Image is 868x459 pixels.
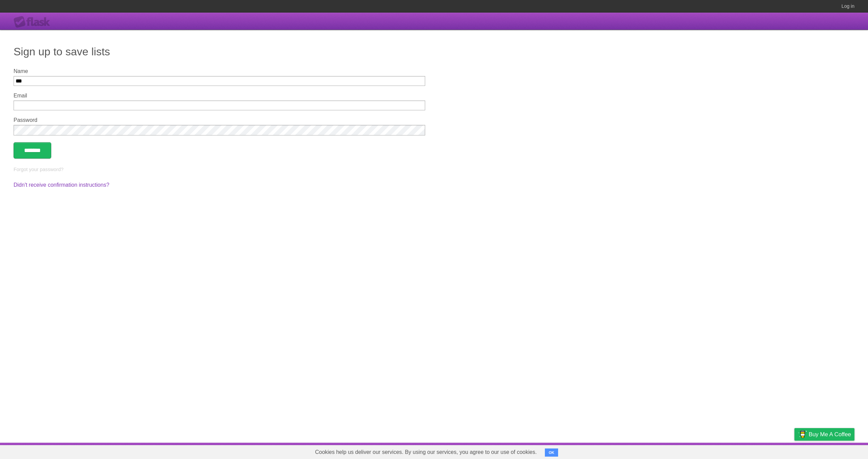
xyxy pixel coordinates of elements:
a: Terms [763,444,777,457]
label: Name [14,68,425,74]
span: Cookies help us deliver our services. By using our services, you agree to our use of cookies. [308,445,544,459]
h1: Sign up to save lists [14,43,854,60]
img: Buy me a coffee [798,428,807,440]
a: Didn't receive confirmation instructions? [14,182,109,188]
label: Password [14,117,425,123]
span: Buy me a coffee [809,428,851,440]
a: About [704,444,718,457]
div: Flask [14,16,54,28]
label: Email [14,93,425,99]
button: OK [545,448,558,457]
a: Privacy [786,444,803,457]
a: Developers [727,444,754,457]
a: Forgot your password? [14,167,63,172]
a: Buy me a coffee [794,428,854,441]
a: Suggest a feature [812,444,854,457]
